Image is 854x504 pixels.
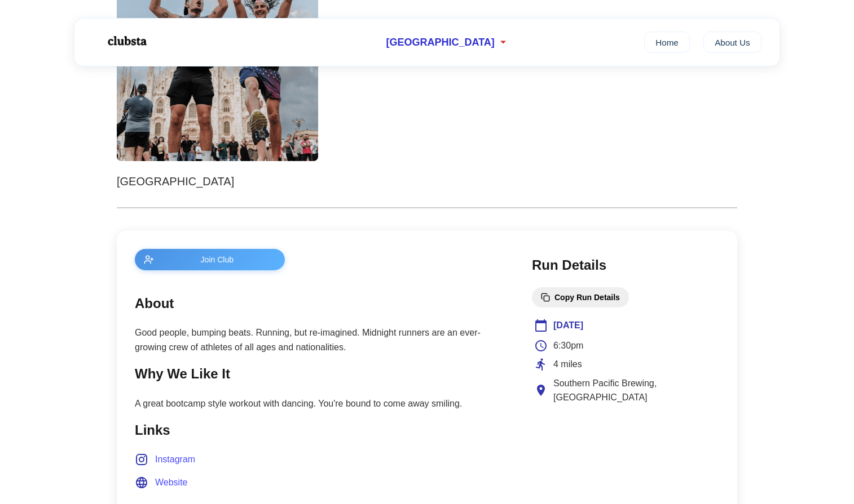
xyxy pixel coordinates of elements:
span: 4 miles [553,357,582,372]
span: 6:30pm [553,338,583,353]
span: Join Club [159,255,276,264]
h2: Run Details [532,255,719,276]
span: Website [155,475,188,490]
a: Home [644,32,690,53]
span: [DATE] [553,318,583,333]
a: Join Club [135,249,509,270]
span: Instagram [155,452,195,467]
h2: Links [135,420,509,441]
a: About Us [703,32,761,53]
p: Good people, bumping beats. Running, but re-imagined. Midnight runners are an ever-growing crew o... [135,325,509,354]
p: [GEOGRAPHIC_DATA] [117,172,737,190]
iframe: Club Location Map [534,416,717,501]
span: [GEOGRAPHIC_DATA] [386,37,494,48]
button: Join Club [135,249,285,270]
h2: Why We Like It [135,363,509,385]
button: Copy Run Details [532,287,629,307]
a: Website [135,475,188,490]
h2: About [135,293,509,314]
img: Logo [93,27,160,55]
p: A great bootcamp style workout with dancing. You're bound to come away smiling. [135,396,509,411]
span: Southern Pacific Brewing, [GEOGRAPHIC_DATA] [553,376,717,405]
a: Instagram [135,452,195,467]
